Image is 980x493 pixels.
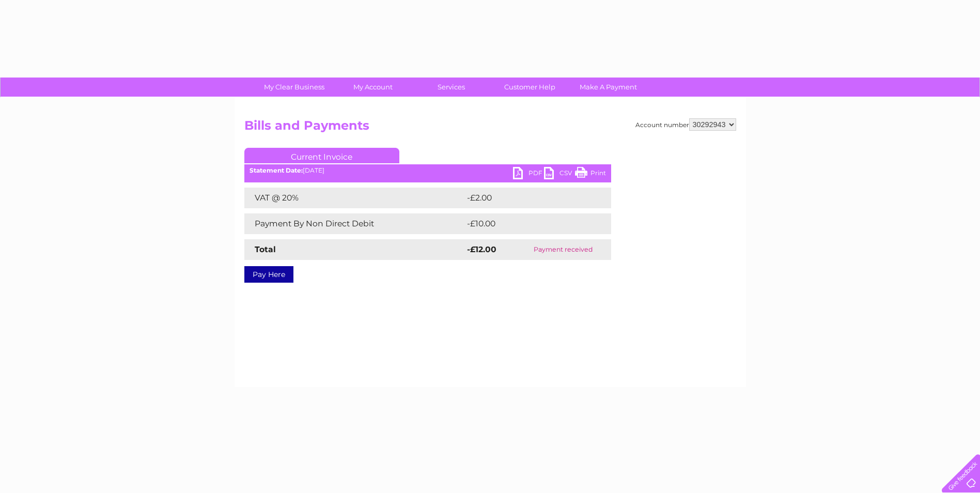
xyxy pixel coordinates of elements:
h2: Bills and Payments [244,118,736,138]
td: Payment By Non Direct Debit [244,213,464,234]
div: [DATE] [244,167,611,174]
strong: Total [255,244,276,254]
td: VAT @ 20% [244,188,464,208]
td: -£10.00 [464,213,592,234]
a: Current Invoice [244,148,399,163]
a: My Clear Business [252,78,337,97]
a: My Account [330,78,415,97]
b: Statement Date: [250,166,303,174]
a: CSV [544,167,575,182]
td: Payment received [516,239,611,260]
a: Make A Payment [566,78,651,97]
a: Print [575,167,606,182]
a: Pay Here [244,266,293,283]
a: Services [409,78,494,97]
a: PDF [513,167,544,182]
a: Customer Help [487,78,572,97]
strong: -£12.00 [467,244,496,254]
div: Account number [635,118,736,131]
td: -£2.00 [464,188,589,208]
